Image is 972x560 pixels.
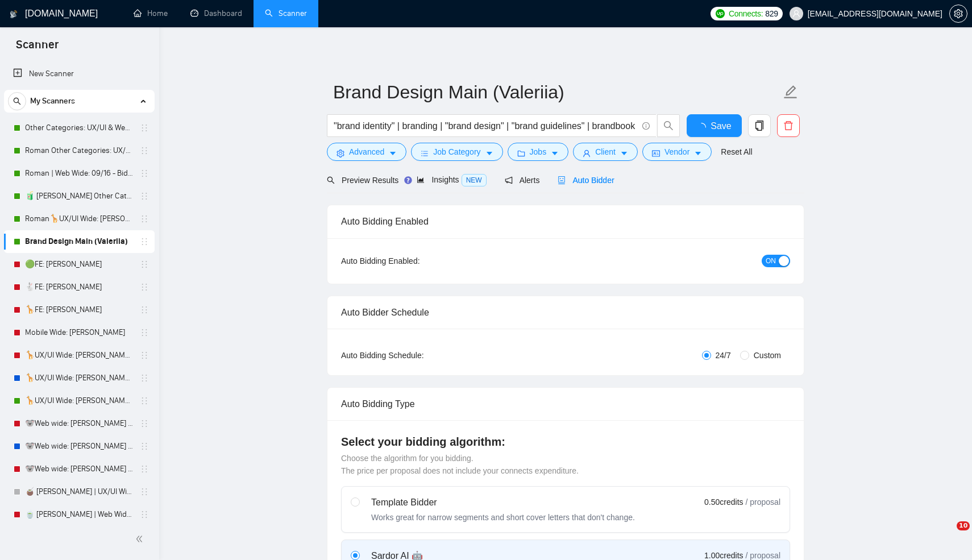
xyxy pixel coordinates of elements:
[657,114,680,137] button: search
[949,5,967,23] button: setting
[462,174,487,186] span: NEW
[620,149,628,157] span: caret-down
[658,121,679,131] span: search
[25,208,133,230] a: Roman🦒UX/UI Wide: [PERSON_NAME] 03/07 quest 22/09
[140,169,149,178] span: holder
[485,149,493,157] span: caret-down
[530,146,547,158] span: Jobs
[341,205,790,238] div: Auto Bidding Enabled
[25,298,133,321] a: 🦒FE: [PERSON_NAME]
[433,146,480,158] span: Job Category
[25,480,133,503] a: 🧉 [PERSON_NAME] | UX/UI Wide: 31/07 - Bid in Range
[25,139,133,162] a: Roman Other Categories: UX/UI & Web design copy [PERSON_NAME]
[721,146,752,158] a: Reset All
[687,114,742,137] button: Save
[749,121,770,131] span: copy
[403,175,413,185] div: Tooltip anchor
[25,253,133,276] a: 🟢FE: [PERSON_NAME]
[341,434,790,450] h4: Select your bidding algorithm:
[749,349,786,362] span: Custom
[716,9,725,18] img: upwork-logo.png
[25,185,133,208] a: 🧃 [PERSON_NAME] Other Categories 09.12: UX/UI & Web design
[134,9,168,18] a: homeHome
[411,143,502,161] button: barsJob Categorycaret-down
[508,143,569,161] button: folderJobscaret-down
[13,63,146,85] a: New Scanner
[140,442,149,451] span: holder
[9,97,26,105] span: search
[337,149,344,157] span: setting
[777,114,800,137] button: delete
[792,10,800,18] span: user
[140,260,149,269] span: holder
[140,419,149,428] span: holder
[341,255,491,267] div: Auto Bidding Enabled:
[140,328,149,337] span: holder
[140,214,149,223] span: holder
[25,276,133,298] a: 🐇FE: [PERSON_NAME]
[8,92,26,110] button: search
[265,9,307,18] a: searchScanner
[25,321,133,344] a: Mobile Wide: [PERSON_NAME]
[140,283,149,292] span: holder
[140,396,149,405] span: holder
[140,351,149,360] span: holder
[505,176,513,184] span: notification
[135,533,147,545] span: double-left
[4,63,155,85] li: New Scanner
[140,146,149,155] span: holder
[371,496,635,509] div: Template Bidder
[729,7,763,20] span: Connects:
[711,119,731,133] span: Save
[746,496,780,508] span: / proposal
[25,230,133,253] a: Brand Design Main (Valeriia)
[642,122,650,130] span: info-circle
[778,121,799,131] span: delete
[334,119,637,133] input: Search Freelance Jobs...
[140,487,149,496] span: holder
[583,149,591,157] span: user
[417,176,425,184] span: area-chart
[333,78,781,106] input: Scanner name...
[327,143,406,161] button: settingAdvancedcaret-down
[349,146,384,158] span: Advanced
[140,374,149,383] span: holder
[25,367,133,389] a: 🦒UX/UI Wide: [PERSON_NAME] 03/07 portfolio
[10,5,18,23] img: logo
[341,349,491,362] div: Auto Bidding Schedule:
[551,149,559,157] span: caret-down
[7,36,68,60] span: Scanner
[595,146,616,158] span: Client
[765,7,778,20] span: 829
[25,503,133,526] a: 🍵 [PERSON_NAME] | Web Wide: 23/07 - Bid in Range
[694,149,702,157] span: caret-down
[664,146,689,158] span: Vendor
[558,176,614,185] span: Auto Bidder
[697,123,711,132] span: loading
[140,237,149,246] span: holder
[190,9,242,18] a: dashboardDashboard
[949,9,967,18] a: setting
[783,85,798,99] span: edit
[327,176,335,184] span: search
[371,512,635,523] div: Works great for narrow segments and short cover letters that don't change.
[505,176,540,185] span: Alerts
[25,458,133,480] a: 🐨Web wide: [PERSON_NAME] 03/07 humor trigger
[25,412,133,435] a: 🐨Web wide: [PERSON_NAME] 03/07 old але перест на веб проф
[140,192,149,201] span: holder
[140,305,149,314] span: holder
[140,510,149,519] span: holder
[417,175,486,184] span: Insights
[652,149,660,157] span: idcard
[950,9,967,18] span: setting
[25,344,133,367] a: 🦒UX/UI Wide: [PERSON_NAME] 03/07 old
[341,296,790,329] div: Auto Bidder Schedule
[140,123,149,132] span: holder
[25,389,133,412] a: 🦒UX/UI Wide: [PERSON_NAME] 03/07 quest
[140,464,149,474] span: holder
[341,388,790,420] div: Auto Bidding Type
[421,149,429,157] span: bars
[389,149,397,157] span: caret-down
[341,454,579,475] span: Choose the algorithm for you bidding. The price per proposal does not include your connects expen...
[573,143,638,161] button: userClientcaret-down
